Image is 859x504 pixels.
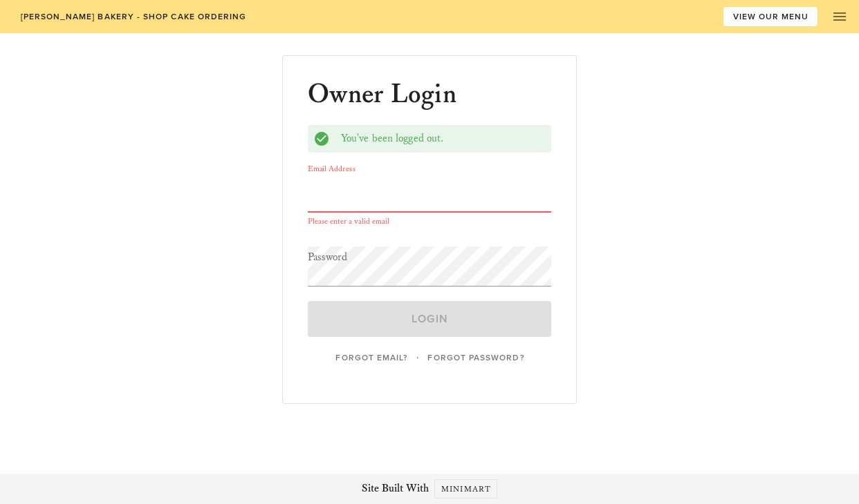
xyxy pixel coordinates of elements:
[732,12,809,21] span: VIEW OUR MENU
[326,348,416,367] a: Forgot Email?
[418,348,533,367] a: Forgot Password?
[308,164,355,174] label: Email Address
[341,131,546,146] div: You've been logged out.
[11,7,255,26] a: [PERSON_NAME] Bakery - Shop Cake Ordering
[335,353,407,362] span: Forgot Email?
[362,481,429,497] span: Site Built With
[308,81,456,108] h1: Owner Login
[308,217,551,226] div: Please enter a valid email
[308,348,551,367] div: ·
[427,353,524,362] span: Forgot Password?
[441,484,491,494] span: Minimart
[723,7,818,26] a: VIEW OUR MENU
[19,12,246,21] span: [PERSON_NAME] Bakery - Shop Cake Ordering
[434,479,497,498] a: Minimart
